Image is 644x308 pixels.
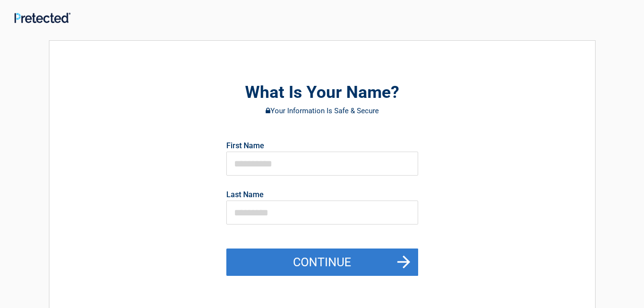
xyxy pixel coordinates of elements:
[14,12,70,23] img: Main Logo
[226,249,418,276] button: Continue
[102,82,542,104] h2: What Is Your Name?
[226,191,264,199] label: Last Name
[226,142,264,150] label: First Name
[102,107,542,115] h3: Your Information Is Safe & Secure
